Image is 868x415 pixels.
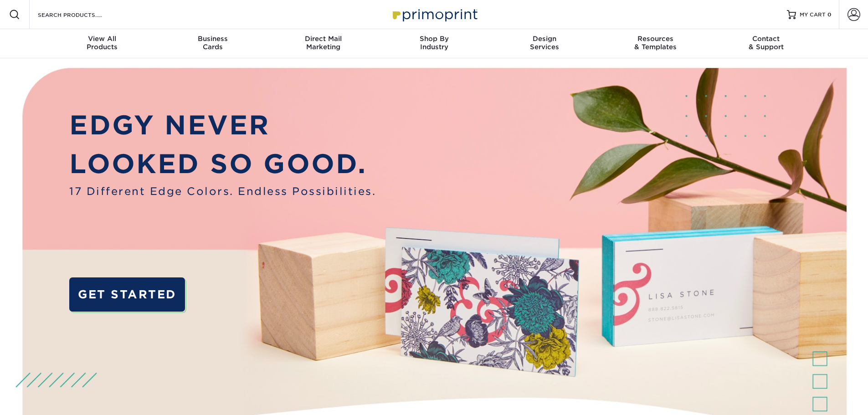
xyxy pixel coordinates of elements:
a: BusinessCards [157,29,268,58]
span: Shop By [379,35,489,43]
div: Industry [379,35,489,51]
a: View AllProducts [47,29,158,58]
img: Primoprint [389,5,480,24]
input: SEARCH PRODUCTS..... [37,9,126,20]
span: Business [157,35,268,43]
span: Contact [711,35,822,43]
a: DesignServices [489,29,600,58]
span: Resources [600,35,711,43]
p: EDGY NEVER [69,106,376,145]
div: Marketing [268,35,379,51]
a: Resources& Templates [600,29,711,58]
div: Services [489,35,600,51]
span: MY CART [800,11,826,19]
span: Design [489,35,600,43]
p: LOOKED SO GOOD. [69,144,376,184]
a: Shop ByIndustry [379,29,489,58]
span: Direct Mail [268,35,379,43]
a: Contact& Support [711,29,822,58]
div: & Templates [600,35,711,51]
span: 0 [827,11,832,18]
div: Cards [157,35,268,51]
span: View All [47,35,158,43]
a: GET STARTED [69,277,185,312]
a: Direct MailMarketing [268,29,379,58]
div: Products [47,35,158,51]
span: 17 Different Edge Colors. Endless Possibilities. [69,184,376,199]
div: & Support [711,35,822,51]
